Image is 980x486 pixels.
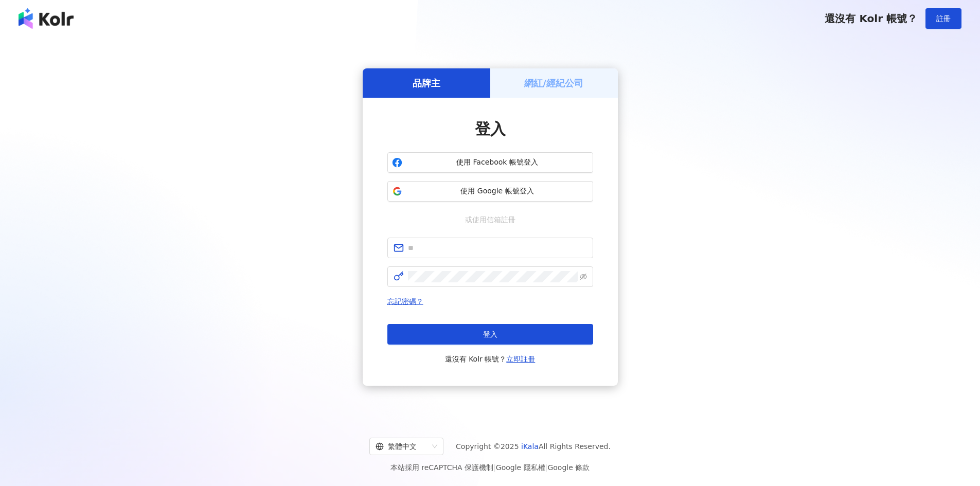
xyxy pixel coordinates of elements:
[825,12,917,25] span: 還沒有 Kolr 帳號？
[387,181,593,202] button: 使用 Google 帳號登入
[406,157,589,168] span: 使用 Facebook 帳號登入
[445,353,536,365] span: 還沒有 Kolr 帳號？
[506,355,535,363] a: 立即註冊
[19,8,74,29] img: logo
[475,120,506,138] span: 登入
[387,152,593,173] button: 使用 Facebook 帳號登入
[406,186,589,196] span: 使用 Google 帳號登入
[493,463,496,472] span: |
[387,297,423,305] a: 忘記密碼？
[483,330,497,338] span: 登入
[387,324,593,345] button: 登入
[413,77,440,89] h5: 品牌主
[547,463,590,472] a: Google 條款
[521,442,539,451] a: iKala
[496,463,545,472] a: Google 隱私權
[390,461,590,474] span: 本站採用 reCAPTCHA 保護機制
[925,8,961,29] button: 註冊
[936,14,951,23] span: 註冊
[458,214,523,225] span: 或使用信箱註冊
[524,77,583,89] h5: 網紅/經紀公司
[580,273,587,280] span: eye-invisible
[456,440,611,453] span: Copyright © 2025 All Rights Reserved.
[376,438,428,455] div: 繁體中文
[545,463,548,472] span: |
